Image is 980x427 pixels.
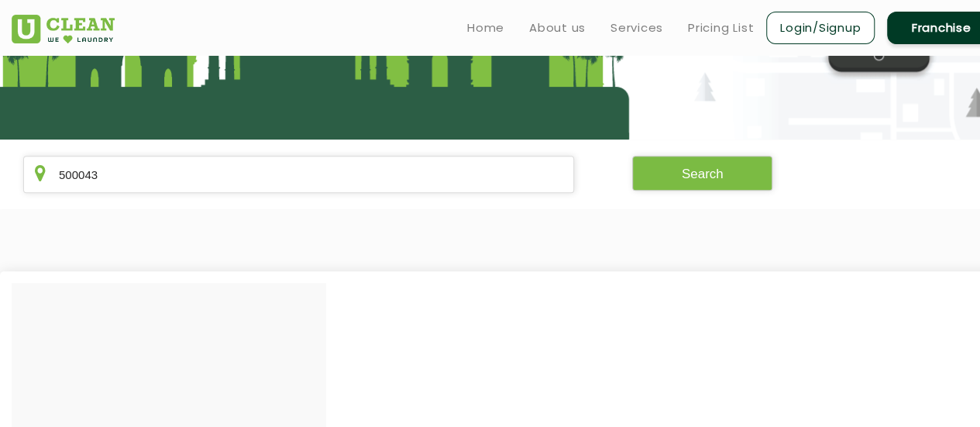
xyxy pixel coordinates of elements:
[610,19,663,37] a: Services
[688,19,754,37] a: Pricing List
[632,156,773,191] button: Search
[766,12,875,44] a: Login/Signup
[529,19,586,37] a: About us
[12,15,115,43] img: UClean Laundry and Dry Cleaning
[23,156,574,193] input: Enter city/area/pin Code
[467,19,504,37] a: Home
